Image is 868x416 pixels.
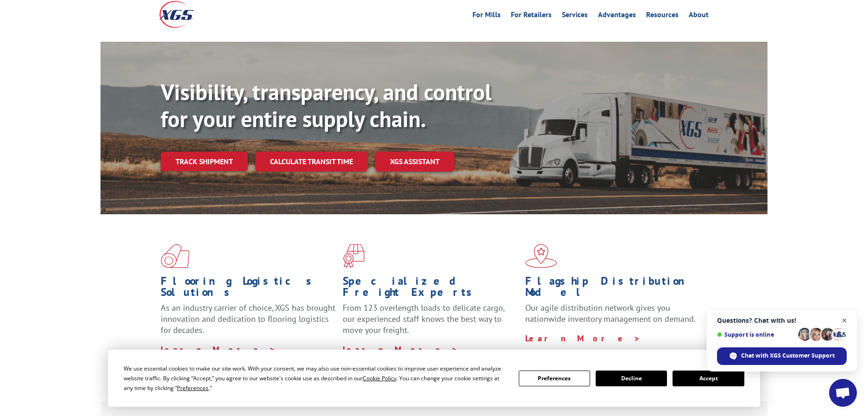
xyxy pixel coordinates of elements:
b: Visibility, transparency, and control for your entire supply chain. [161,77,491,133]
a: Track shipment [161,152,248,171]
img: xgs-icon-total-supply-chain-intelligence-red [161,244,189,268]
span: Support is online [717,331,795,338]
img: xgs-icon-flagship-distribution-model-red [525,244,557,268]
span: Chat with XGS Customer Support [741,352,835,360]
a: For Mills [472,11,501,21]
span: Preferences [177,384,208,392]
span: Close chat [839,315,850,326]
p: From 123 overlength loads to delicate cargo, our experienced staff knows the best way to move you... [343,302,518,344]
span: Cookie Policy [363,374,396,382]
span: Our agile distribution network gives you nationwide inventory management on demand. [525,302,696,324]
a: For Retailers [511,11,552,21]
h1: Flooring Logistics Solutions [161,275,336,302]
a: XGS ASSISTANT [375,152,454,172]
div: We use essential cookies to make our site work. With your consent, we may also use non-essential ... [124,364,507,393]
div: Cookie Consent Prompt [108,350,760,407]
span: As an industry carrier of choice, XGS has brought innovation and dedication to flooring logistics... [161,302,335,335]
span: Questions? Chat with us! [717,317,847,324]
div: Open chat [829,379,857,407]
img: xgs-icon-focused-on-flooring-red [343,244,365,268]
a: Resources [646,11,679,21]
a: Calculate transit time [255,152,368,172]
h1: Flagship Distribution Model [525,275,700,302]
a: Learn More > [525,333,641,344]
a: Learn More > [161,344,276,355]
h1: Specialized Freight Experts [343,275,518,302]
a: About [689,11,709,21]
button: Accept [673,371,744,386]
button: Preferences [519,371,590,386]
a: Advantages [598,11,636,21]
a: Learn More > [343,344,458,355]
div: Chat with XGS Customer Support [717,347,847,365]
a: Services [562,11,588,21]
button: Decline [596,371,667,386]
